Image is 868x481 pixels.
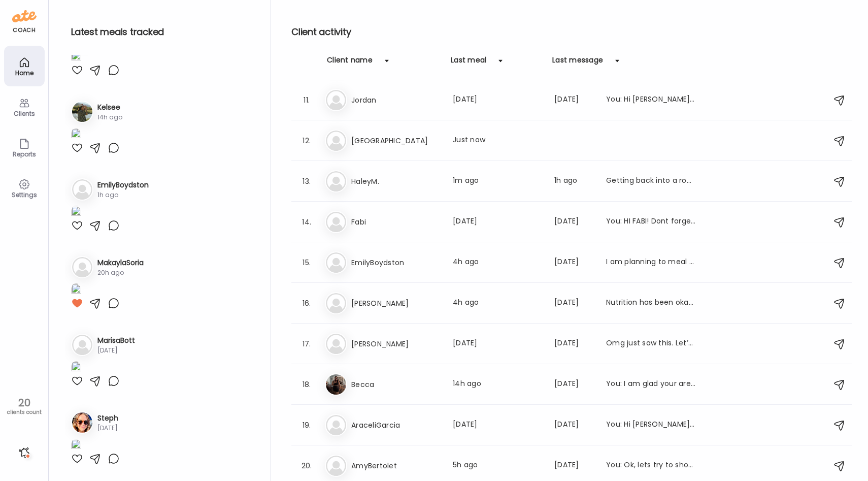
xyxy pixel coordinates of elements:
[327,55,373,71] div: Client name
[453,175,542,187] div: 1m ago
[326,90,346,110] img: bg-avatar-default.svg
[453,256,542,269] div: 4h ago
[97,424,118,433] div: [DATE]
[351,175,441,187] h3: HaleyM.
[6,191,43,198] div: Settings
[606,419,695,431] div: You: Hi [PERSON_NAME]! Remember to log your food :)
[453,378,542,391] div: 14h ago
[351,135,441,147] h3: [GEOGRAPHIC_DATA]
[606,216,695,228] div: You: HI FABI! Dont forget to log your food :)
[4,409,45,416] div: clients count
[326,293,346,313] img: bg-avatar-default.svg
[6,70,43,76] div: Home
[97,413,118,424] h3: Steph
[71,206,81,219] img: images%2F2XIRXO8MezTlkXvbmvFWVom4Taf2%2FAm7vp4FjaJz1y6UvD2Q6%2FEJqKKtzRGufxCo1wnw3s_1080
[351,460,441,472] h3: AmyBertolet
[453,135,542,147] div: Just now
[453,297,542,309] div: 4h ago
[554,256,594,269] div: [DATE]
[97,258,144,268] h3: MakaylaSoria
[71,50,81,64] img: images%2FULJBtPswvIRXkperZTP7bOWedJ82%2F2rOTU9K3u8VRYcDYCfrO%2FdCytKKoPPtnhcjXvjrTa_1080
[554,297,594,309] div: [DATE]
[301,216,313,228] div: 14.
[301,94,313,106] div: 11.
[326,334,346,354] img: bg-avatar-default.svg
[301,135,313,147] div: 12.
[606,338,695,350] div: Omg just saw this. Let’s touch base when I get back !
[606,460,695,472] div: You: Ok, lets try to shoot for it! I want you to be successful and start to see the fruits of you...
[97,180,149,190] h3: EmilyBoydston
[97,102,122,113] h3: Kelsee
[72,179,92,200] img: bg-avatar-default.svg
[301,419,313,431] div: 19.
[554,378,594,391] div: [DATE]
[606,256,695,269] div: I am planning to meal prep some smoothies tonight. Over this horrible week and ready to get back ...
[606,297,695,309] div: Nutrition has been okay I definitely could have done some more prep before leaving town to have s...
[453,338,542,350] div: [DATE]
[301,256,313,269] div: 15.
[351,419,441,431] h3: AraceliGarcia
[6,151,43,157] div: Reports
[351,256,441,269] h3: EmilyBoydston
[71,439,81,453] img: images%2FwFftV3A54uPCICQkRJ4sEQqFNTj1%2FbmOlwZ9o4pzguECwnpZA%2FiEasHt2Fe9g29gnBp8rw_1080
[97,335,135,346] h3: MarisaBott
[97,190,149,200] div: 1h ago
[606,175,695,187] div: Getting back into a routine for sure! Overall I’ve been feeling pretty good. I had a bad stomach ...
[97,113,122,122] div: 14h ago
[301,297,313,309] div: 16.
[326,131,346,151] img: bg-avatar-default.svg
[71,361,81,375] img: images%2FGqR2wskUdERGQuJ8prwOlAHiY6t2%2FV2ZuCEIqWVfAPw4w3fXp%2Fy2Z2mxbIzP22kc4yiZgb_1080
[453,419,542,431] div: [DATE]
[351,378,441,391] h3: Becca
[351,338,441,350] h3: [PERSON_NAME]
[453,460,542,472] div: 5h ago
[97,346,135,355] div: [DATE]
[71,283,81,297] img: images%2FntTBLacTx9WJ14ZKDT0lyx9HYVy2%2FXdAe8ZvSIlCSvkKbE2S6%2FAhyO8kjv3yz6ZaxFSxoz_1080
[351,216,441,228] h3: Fabi
[554,216,594,228] div: [DATE]
[301,338,313,350] div: 17.
[291,24,852,40] h2: Client activity
[72,412,92,433] img: avatars%2FwFftV3A54uPCICQkRJ4sEQqFNTj1
[6,110,43,117] div: Clients
[453,94,542,106] div: [DATE]
[97,268,144,277] div: 20h ago
[552,55,603,71] div: Last message
[72,102,92,122] img: avatars%2Fao27S4JzfGeT91DxyLlQHNwuQjE3
[71,24,254,40] h2: Latest meals tracked
[351,297,441,309] h3: [PERSON_NAME]
[554,94,594,106] div: [DATE]
[326,456,346,476] img: bg-avatar-default.svg
[13,26,36,35] div: coach
[72,257,92,277] img: bg-avatar-default.svg
[326,252,346,273] img: bg-avatar-default.svg
[554,419,594,431] div: [DATE]
[301,460,313,472] div: 20.
[12,8,37,24] img: ate
[554,338,594,350] div: [DATE]
[71,128,81,142] img: images%2Fao27S4JzfGeT91DxyLlQHNwuQjE3%2FFrrwCtMyQUnmVfFHEnfw%2FMAsxlI65wMgQ0EIl5NlT_1080
[301,175,313,187] div: 13.
[326,374,346,395] img: avatars%2FvTftA8v5t4PJ4mYtYO3Iw6ljtGM2
[451,55,486,71] div: Last meal
[326,171,346,191] img: bg-avatar-default.svg
[351,94,441,106] h3: Jordan
[554,175,594,187] div: 1h ago
[326,415,346,435] img: bg-avatar-default.svg
[606,94,695,106] div: You: Hi [PERSON_NAME]! Happy LDW! Dont forget to log your food :)
[72,335,92,355] img: bg-avatar-default.svg
[4,397,45,409] div: 20
[606,378,695,391] div: You: I am glad your are feeling satisfied and guilt-free with your food! Keep it up :)
[554,460,594,472] div: [DATE]
[326,212,346,232] img: bg-avatar-default.svg
[453,216,542,228] div: [DATE]
[301,378,313,391] div: 18.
